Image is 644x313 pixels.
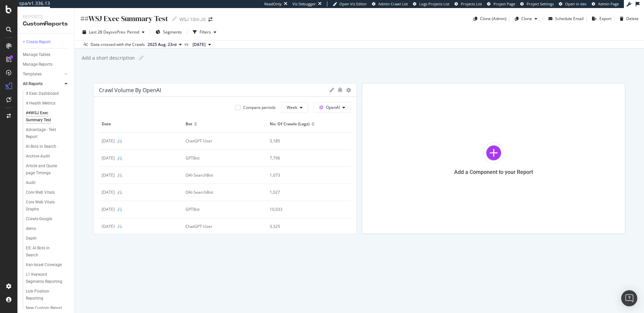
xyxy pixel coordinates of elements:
div: Delete [626,16,639,21]
a: Open Viz Editor [333,1,367,7]
div: All Reports [23,80,43,87]
a: Depth [26,235,69,242]
div: 1,027 [270,189,340,195]
div: Data crossed with the Crawls [91,42,145,48]
div: 28 Jul. 2025 [102,172,115,178]
div: Crawl Volume by OpenAICompare periodsWeekOpenAIDateBotNo. of Crawls (Logs)[DATE]ChatGPT-User3,185... [93,83,357,234]
div: Core Web Vitals Graphs [26,199,63,213]
div: Archive Audit [26,153,50,160]
div: ##WSJ Exec Summary Test [80,13,168,24]
button: 2025 Aug. 23rd [145,41,184,49]
a: + Create Report [23,39,69,46]
span: No. of Crawls (Logs) [270,121,310,127]
a: Admin Page [592,1,619,7]
a: Templates [23,71,63,78]
span: Project Settings [527,1,554,6]
div: WSJ 10m JS [179,16,206,23]
span: Open in dev [565,1,587,6]
div: Manage Reports [23,61,52,68]
div: Add a Component to your Report [454,169,533,175]
div: OAI-SearchBot [185,172,256,178]
a: Logs Projects List [413,1,449,7]
button: Clone [512,13,540,24]
span: 2025 Aug. 23rd [148,42,176,48]
div: Manage Tables [23,51,50,58]
span: Open Viz Editor [339,1,367,6]
div: arrow-right-arrow-left [208,17,212,22]
a: AI Bots in Search [26,143,69,150]
a: Article and Quote page Timings [26,163,69,177]
a: L1 Keyword Segments Reporting [26,271,69,285]
span: Logs Projects List [419,1,449,6]
a: ES: AI Bots in Search [26,245,69,259]
a: Core Web Vitals [26,189,69,196]
div: ChatGPT-User [185,224,256,230]
a: Advantage - Test Report [26,126,69,140]
div: Add a short description [81,55,135,61]
span: vs [184,41,190,47]
div: 1,073 [270,172,340,178]
span: OpenAI [326,105,340,110]
a: # Exec Dashboard [26,90,69,97]
div: 3,185 [270,138,340,144]
div: 3,325 [270,224,340,230]
a: New Custom Report [26,305,69,312]
div: Compare periods [243,105,276,110]
div: Open Intercom Messenger [621,290,637,306]
button: Delete [617,13,639,24]
a: Audit [26,179,69,186]
div: Clone (Admin) [480,16,506,21]
div: ##WSJ Exec Summary Test [26,110,64,124]
div: ReadOnly: [264,1,282,7]
button: Segments [153,27,184,38]
div: GPTBot [185,155,256,161]
span: 2025 Jul. 26th [193,42,206,48]
a: Project Page [487,1,515,7]
div: CustomReports [23,20,69,28]
a: Core Web Vitals Graphs [26,199,69,213]
div: demo [26,225,36,232]
div: Core Web Vitals [26,189,55,196]
button: Schedule Email [546,13,584,24]
div: Crawls-Google [26,215,52,223]
div: GPTBot [185,206,256,212]
a: Archive Audit [26,153,69,160]
span: Bot [185,121,192,127]
button: [DATE] [190,41,214,49]
div: Clone [521,16,532,21]
div: Depth [26,235,37,242]
a: Open in dev [559,1,587,7]
span: Project Page [493,1,515,6]
a: demo [26,225,69,232]
div: Schedule Email [555,16,584,21]
div: 28 Jul. 2025 [102,155,115,161]
div: 7,796 [270,155,340,161]
div: 28 Jul. 2025 [102,138,115,144]
i: Edit report name [172,16,177,21]
div: + Create Report [23,39,51,46]
a: Manage Reports [23,61,69,68]
span: Admin Page [598,1,619,6]
div: 10,033 [270,206,340,212]
span: Segments [163,29,182,35]
div: OAI-SearchBot [185,189,256,195]
div: Export [599,16,611,21]
span: Projects List [461,1,482,6]
div: New Custom Report [26,305,62,312]
div: Article and Quote page Timings [26,163,65,177]
button: Export [589,13,611,24]
div: Viz Debugger: [292,1,317,7]
span: Admin Crawl List [378,1,408,6]
a: # Health Metrics [26,100,69,107]
div: bug [337,87,343,92]
button: Clone (Admin) [471,13,506,24]
div: 4 Aug. 2025 [102,189,115,195]
div: Filters [200,29,211,35]
span: Date [102,121,178,127]
div: Iran-Israel Coverage [26,261,62,268]
a: ##WSJ Exec Summary Test [26,110,69,124]
a: Iran-Israel Coverage [26,261,69,268]
a: Admin Crawl List [372,1,408,7]
button: Last 28 DaysvsPrev. Period [80,27,147,38]
button: OpenAI [314,102,351,113]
